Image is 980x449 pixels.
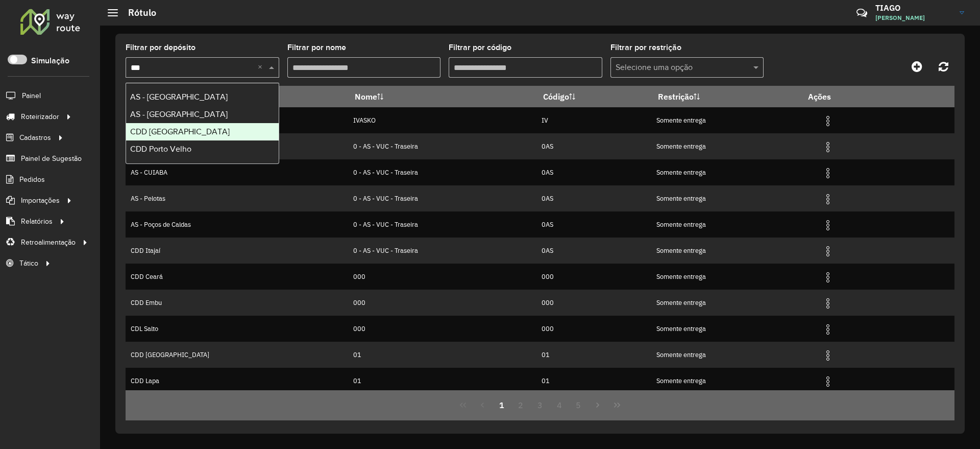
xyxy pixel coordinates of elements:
[348,159,536,185] td: 0 - AS - VUC - Traseira
[651,316,801,342] td: Somente entrega
[348,342,536,368] td: 01
[607,395,627,415] button: Last Page
[126,159,348,185] td: AS - CUIABA
[651,368,801,394] td: Somente entrega
[258,61,266,74] span: Clear all
[492,395,511,415] button: 1
[651,342,801,368] td: Somente entrega
[536,211,651,238] td: 0AS
[348,133,536,159] td: 0 - AS - VUC - Traseira
[126,264,348,290] td: CDD Ceará
[348,185,536,211] td: 0 - AS - VUC - Traseira
[348,211,536,238] td: 0 - AS - VUC - Traseira
[287,41,346,54] label: Filtrar por nome
[126,41,195,54] label: Filtrar por depósito
[348,107,536,133] td: IVASKO
[536,133,651,159] td: 0AS
[19,174,45,185] span: Pedidos
[21,237,76,248] span: Retroalimentação
[19,258,38,269] span: Tático
[348,238,536,264] td: 0 - AS - VUC - Traseira
[126,83,279,164] ng-dropdown-panel: Options list
[130,92,228,101] span: AS - [GEOGRAPHIC_DATA]
[536,159,651,185] td: 0AS
[130,127,230,136] span: CDD [GEOGRAPHIC_DATA]
[118,7,156,18] h2: Rótulo
[588,395,607,415] button: Next Page
[348,316,536,342] td: 000
[536,264,651,290] td: 000
[22,90,41,101] span: Painel
[536,290,651,316] td: 000
[550,395,569,415] button: 4
[348,86,536,107] th: Nome
[651,264,801,290] td: Somente entrega
[651,290,801,316] td: Somente entrega
[126,290,348,316] td: CDD Embu
[875,3,952,13] h3: TIAGO
[536,107,651,133] td: IV
[126,238,348,264] td: CDD Itajaí
[348,264,536,290] td: 000
[21,111,59,122] span: Roteirizador
[21,216,53,227] span: Relatórios
[126,211,348,238] td: AS - Poços de Caldas
[651,211,801,238] td: Somente entrega
[651,238,801,264] td: Somente entrega
[126,368,348,394] td: CDD Lapa
[801,86,863,107] th: Ações
[449,41,511,54] label: Filtrar por código
[536,342,651,368] td: 01
[875,13,952,22] span: [PERSON_NAME]
[130,145,191,153] span: CDD Porto Velho
[569,395,589,415] button: 5
[536,238,651,264] td: 0AS
[536,368,651,394] td: 01
[511,395,530,415] button: 2
[651,86,801,107] th: Restrição
[21,153,82,164] span: Painel de Sugestão
[536,185,651,211] td: 0AS
[651,159,801,185] td: Somente entrega
[126,185,348,211] td: AS - Pelotas
[348,290,536,316] td: 000
[651,107,801,133] td: Somente entrega
[651,185,801,211] td: Somente entrega
[31,55,69,67] label: Simulação
[126,316,348,342] td: CDL Salto
[126,342,348,368] td: CDD [GEOGRAPHIC_DATA]
[130,110,228,119] span: AS - [GEOGRAPHIC_DATA]
[21,195,60,206] span: Importações
[851,2,873,24] a: Contato Rápido
[651,133,801,159] td: Somente entrega
[19,132,51,143] span: Cadastros
[348,368,536,394] td: 01
[536,316,651,342] td: 000
[536,86,651,107] th: Código
[530,395,550,415] button: 3
[610,41,681,54] label: Filtrar por restrição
